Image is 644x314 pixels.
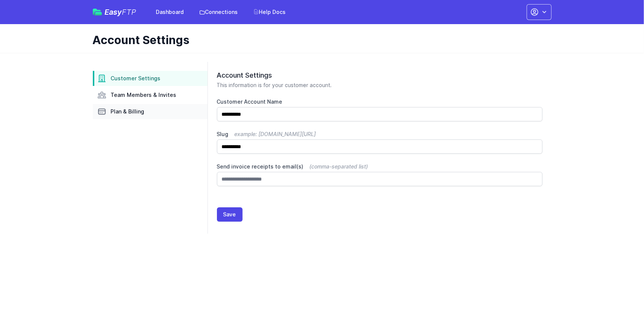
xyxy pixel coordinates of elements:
[606,276,635,305] iframe: Drift Widget Chat Controller
[111,91,177,99] span: Team Members & Invites
[217,130,543,138] label: Slug
[217,163,543,170] label: Send invoice receipts to email(s)
[111,108,144,115] span: Plan & Billing
[93,104,207,119] a: Plan & Billing
[93,9,102,15] img: easyftp_logo.png
[217,98,543,106] label: Customer Account Name
[93,71,207,86] a: Customer Settings
[195,5,243,19] a: Connections
[122,8,137,17] span: FTP
[93,33,546,47] h1: Account Settings
[310,163,368,170] span: (comma-separated list)
[93,8,137,16] a: EasyFTP
[152,5,189,19] a: Dashboard
[217,207,243,222] button: Save
[217,71,543,80] h2: Account Settings
[93,87,207,103] a: Team Members & Invites
[105,8,137,16] span: Easy
[217,81,543,89] p: This information is for your customer account.
[235,131,316,137] span: example: [DOMAIN_NAME][URL]
[111,75,161,82] span: Customer Settings
[249,5,290,19] a: Help Docs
